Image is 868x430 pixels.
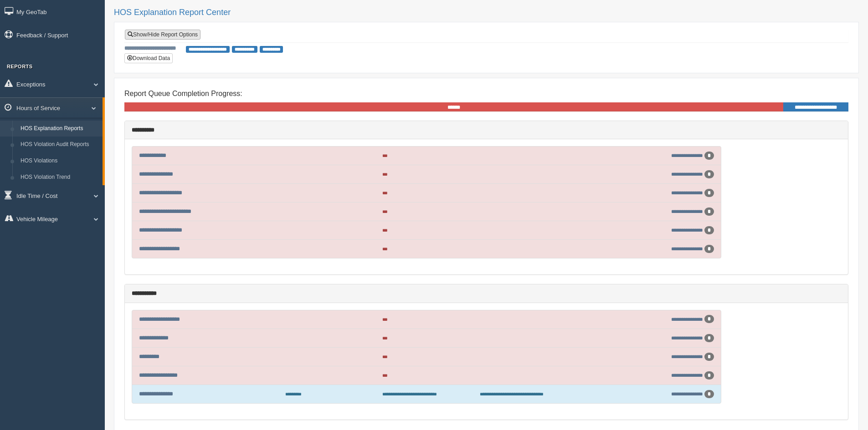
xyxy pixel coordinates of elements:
a: HOS Violation Audit Reports [16,137,103,153]
a: Show/Hide Report Options [125,30,200,40]
h4: Report Queue Completion Progress: [124,90,848,98]
a: HOS Violation Trend [16,169,103,186]
a: HOS Violations [16,153,103,169]
a: HOS Explanation Reports [16,121,103,137]
h2: HOS Explanation Report Center [114,8,859,17]
button: Download Data [124,53,173,63]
